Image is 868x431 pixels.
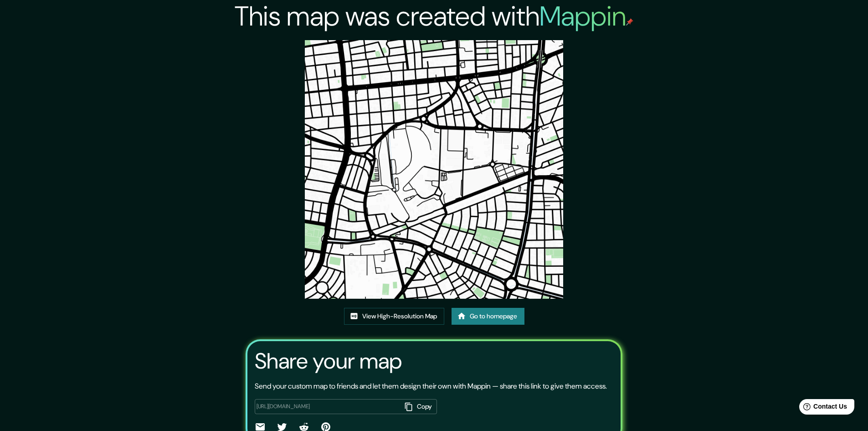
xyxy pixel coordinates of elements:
a: Go to homepage [452,308,524,325]
button: Copy [401,399,437,414]
p: Send your custom map to friends and let them design their own with Mappin — share this link to gi... [255,381,607,392]
a: View High-Resolution Map [344,308,444,325]
img: created-map [305,40,563,299]
h3: Share your map [255,348,402,374]
img: mappin-pin [626,18,633,26]
iframe: Help widget launcher [787,395,858,421]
